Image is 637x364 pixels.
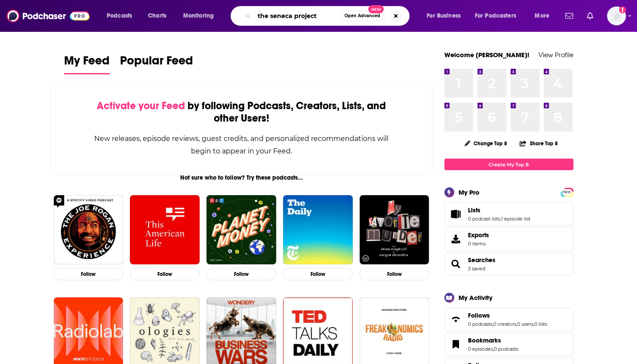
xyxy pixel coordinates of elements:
a: 1 episode list [501,216,530,222]
a: Popular Feed [120,53,193,74]
a: Create My Top 8 [444,159,573,170]
span: , [516,321,517,327]
div: by following Podcasts, Creators, Lists, and other Users! [94,100,389,125]
a: PRO [562,189,572,195]
span: Charts [148,10,166,22]
svg: Add a profile image [619,6,626,13]
span: Follows [444,308,573,331]
button: Follow [54,268,123,280]
a: Searches [468,256,495,264]
span: , [533,321,534,327]
span: Lists [444,202,573,226]
a: Lists [468,206,530,214]
button: Follow [360,268,429,280]
a: Follows [468,312,547,319]
a: Bookmarks [468,336,518,344]
img: This American Life [130,195,200,265]
button: open menu [529,9,560,23]
span: Exports [447,233,465,245]
a: View Profile [539,51,573,59]
button: Follow [283,268,353,280]
button: Open AdvancedNew [341,11,384,21]
span: For Podcasters [475,10,516,22]
a: Bookmarks [447,338,465,350]
span: , [493,346,494,352]
div: My Activity [459,294,492,302]
button: Share Top 8 [519,135,558,152]
span: Popular Feed [120,53,193,73]
a: Lists [447,208,465,220]
a: 0 podcast lists [468,216,500,222]
span: 0 items [468,241,489,247]
span: New [368,5,384,13]
img: The Joe Rogan Experience [54,195,123,265]
a: 0 episodes [468,346,493,352]
span: Logged in as WE_Broadcast [607,6,626,25]
div: My Pro [459,188,480,196]
button: open menu [469,9,529,23]
span: , [500,216,501,222]
span: For Business [427,10,461,22]
div: New releases, episode reviews, guest credits, and personalized recommendations will begin to appe... [94,132,389,157]
div: Not sure who to follow? Try these podcasts... [50,174,433,181]
span: Podcasts [107,10,132,22]
button: Change Top 8 [459,138,513,149]
span: Exports [468,231,489,239]
a: Follows [447,313,465,325]
a: 0 podcasts [468,321,492,327]
a: My Feed [64,53,110,74]
button: Show profile menu [607,6,626,25]
button: open menu [101,9,143,23]
a: 0 users [517,321,533,327]
a: 0 creators [493,321,516,327]
a: Charts [142,9,172,23]
span: Bookmarks [468,336,501,344]
img: The Daily [283,195,353,265]
a: 0 podcasts [494,346,518,352]
a: 0 lists [534,321,547,327]
a: Show notifications dropdown [583,9,597,23]
span: Searches [444,252,573,275]
div: Search podcasts, credits, & more... [239,6,418,26]
img: User Profile [607,6,626,25]
a: Searches [447,258,465,270]
span: Activate your Feed [97,99,185,112]
button: Follow [206,268,276,280]
img: Podchaser - Follow, Share and Rate Podcasts [7,8,89,24]
img: My Favorite Murder with Karen Kilgariff and Georgia Hardstark [360,195,429,265]
a: Show notifications dropdown [562,9,576,23]
span: More [535,10,549,22]
span: My Feed [64,53,110,73]
a: Welcome [PERSON_NAME]! [444,51,529,59]
a: Exports [444,227,573,251]
a: 3 saved [468,266,485,272]
span: , [492,321,493,327]
span: Follows [468,312,490,319]
span: Open Advanced [345,14,380,18]
span: Lists [468,206,480,214]
input: Search podcasts, credits, & more... [254,9,341,23]
span: Monitoring [183,10,214,22]
button: open menu [421,9,471,23]
button: Follow [130,268,200,280]
button: open menu [177,9,225,23]
span: Bookmarks [444,333,573,356]
img: Planet Money [206,195,276,265]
